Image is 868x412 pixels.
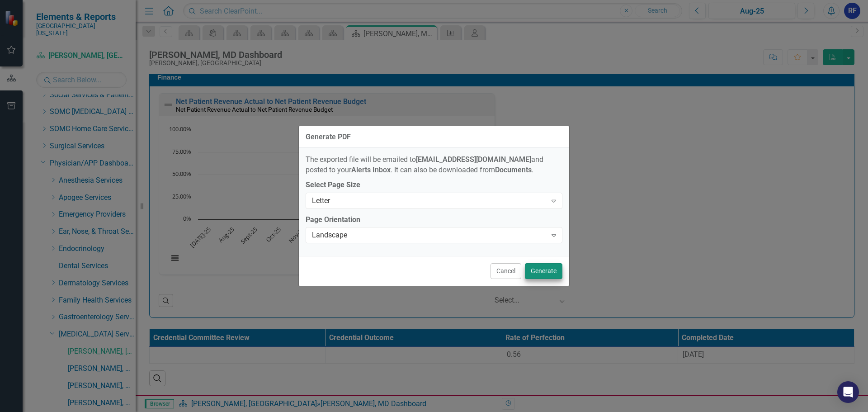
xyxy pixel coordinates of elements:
label: Page Orientation [306,215,562,225]
div: Generate PDF [306,133,351,141]
div: Open Intercom Messenger [837,381,859,403]
div: Landscape [312,230,547,241]
button: Cancel [491,263,521,279]
button: Generate [525,263,562,279]
label: Select Page Size [306,180,562,190]
div: Letter [312,195,547,206]
strong: Documents [495,166,532,174]
strong: Alerts Inbox [351,166,391,174]
strong: [EMAIL_ADDRESS][DOMAIN_NAME] [416,155,531,164]
span: The exported file will be emailed to and posted to your . It can also be downloaded from . [306,155,543,174]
